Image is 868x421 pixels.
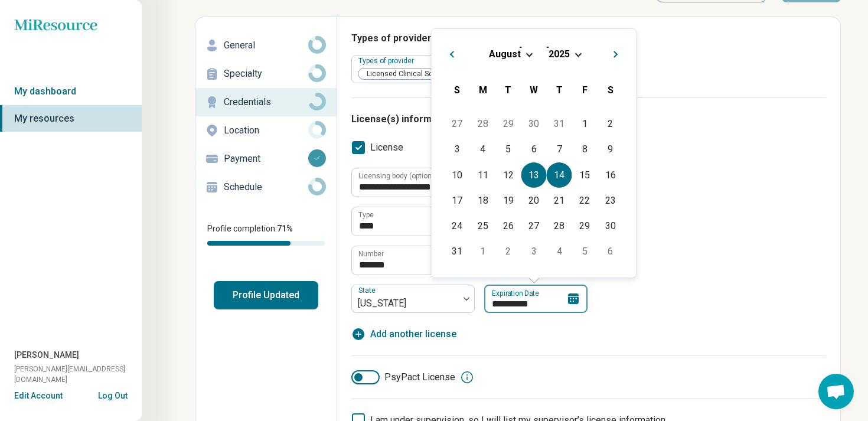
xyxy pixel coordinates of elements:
span: [PERSON_NAME][EMAIL_ADDRESS][DOMAIN_NAME] [14,364,142,385]
p: Specialty [224,67,308,81]
p: Location [224,123,308,138]
p: Payment [224,152,308,166]
span: [PERSON_NAME] [14,349,79,361]
div: Choose Wednesday, August 13th, 2025 [521,162,546,188]
a: Specialty [195,60,337,88]
h2: [DATE] [441,43,627,60]
span: 71 % [277,224,293,233]
div: Choose Thursday, September 4th, 2025 [547,239,572,264]
a: Credentials [195,88,337,116]
div: Choose Saturday, August 9th, 2025 [598,136,623,162]
button: Log Out [98,390,128,399]
p: Schedule [224,180,308,194]
div: Thursday [547,77,572,103]
div: Choose Monday, August 18th, 2025 [470,188,495,213]
p: Credentials [224,95,308,109]
div: Choose Tuesday, August 12th, 2025 [495,162,521,188]
div: Choose Sunday, August 24th, 2025 [445,213,470,239]
div: Choose Sunday, August 17th, 2025 [445,188,470,213]
button: Previous Month [441,43,460,62]
div: Choose Saturday, September 6th, 2025 [598,239,623,264]
span: 2025 [549,48,570,60]
div: Choose Saturday, August 30th, 2025 [598,213,623,239]
div: Tuesday [495,77,521,103]
button: Add another license [351,327,456,341]
div: Choose Friday, August 8th, 2025 [572,136,598,162]
div: Choose Thursday, August 7th, 2025 [547,136,572,162]
a: Payment [195,145,337,173]
label: PsyPact License [351,370,455,384]
div: Choose Saturday, August 16th, 2025 [598,162,623,188]
span: License [370,141,403,155]
div: Choose Wednesday, August 27th, 2025 [521,213,546,239]
div: Choose Monday, August 11th, 2025 [470,162,495,188]
div: Choose Thursday, August 14th, 2025 [547,162,572,188]
a: Open chat [818,374,854,409]
span: Licensed Clinical Social Worker (LCSW) [358,68,500,80]
div: Profile completion: [195,216,337,253]
div: Choose Monday, July 28th, 2025 [470,111,495,136]
h3: Types of provider [351,31,826,45]
div: Profile completion [207,241,325,246]
input: credential.licenses.0.name [352,207,598,236]
div: Choose Tuesday, August 19th, 2025 [495,188,521,213]
div: Friday [572,77,598,103]
div: Choose Saturday, August 23rd, 2025 [598,188,623,213]
div: Choose Wednesday, August 6th, 2025 [521,136,546,162]
div: Choose Sunday, August 3rd, 2025 [445,136,470,162]
button: Edit Account [14,390,63,402]
p: General [224,38,308,53]
div: Choose Saturday, August 2nd, 2025 [598,111,623,136]
div: Choose Tuesday, August 5th, 2025 [495,136,521,162]
button: Next Month [608,43,627,62]
div: Monday [470,77,495,103]
button: Profile Updated [214,281,318,309]
div: Month August, 2025 [445,111,623,264]
h3: License(s) information [351,112,826,126]
div: Choose Date [431,28,637,278]
a: General [195,31,337,60]
div: Choose Monday, August 25th, 2025 [470,213,495,239]
label: Type [358,211,374,218]
div: Choose Tuesday, July 29th, 2025 [495,111,521,136]
div: Choose Friday, August 1st, 2025 [572,111,598,136]
div: Choose Friday, August 29th, 2025 [572,213,598,239]
div: Choose Sunday, August 31st, 2025 [445,239,470,264]
a: Location [195,116,337,145]
div: Choose Wednesday, August 20th, 2025 [521,188,546,213]
label: State [358,286,378,295]
div: Choose Thursday, August 28th, 2025 [547,213,572,239]
div: Choose Friday, September 5th, 2025 [572,239,598,264]
span: Add another license [370,327,456,341]
div: Choose Monday, September 1st, 2025 [470,239,495,264]
a: Schedule [195,173,337,201]
div: Choose Friday, August 15th, 2025 [572,162,598,188]
div: Choose Wednesday, September 3rd, 2025 [521,239,546,264]
div: Choose Thursday, July 31st, 2025 [547,111,572,136]
span: August [489,48,521,60]
label: Licensing body (optional) [358,172,440,180]
div: Choose Thursday, August 21st, 2025 [547,188,572,213]
label: Types of provider [358,57,416,65]
div: Saturday [598,77,623,103]
div: Sunday [445,77,470,103]
div: Wednesday [521,77,546,103]
div: Choose Friday, August 22nd, 2025 [572,188,598,213]
div: Choose Sunday, August 10th, 2025 [445,162,470,188]
div: Choose Tuesday, September 2nd, 2025 [495,239,521,264]
div: Choose Sunday, July 27th, 2025 [445,111,470,136]
div: Choose Wednesday, July 30th, 2025 [521,111,546,136]
div: Choose Tuesday, August 26th, 2025 [495,213,521,239]
label: Number [358,250,384,257]
div: Choose Monday, August 4th, 2025 [470,136,495,162]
